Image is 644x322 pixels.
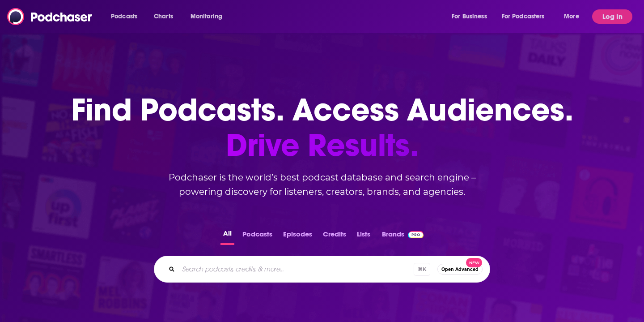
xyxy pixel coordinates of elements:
button: All [220,228,234,245]
div: Search podcasts, credits, & more... [154,256,490,283]
span: Charts [154,10,173,23]
h1: Find Podcasts. Access Audiences. [71,92,573,163]
button: Log In [592,9,632,24]
button: open menu [445,9,498,24]
button: Episodes [280,228,315,245]
span: Open Advanced [441,267,479,272]
button: open menu [184,9,234,24]
button: open menu [558,9,590,24]
button: Lists [354,228,373,245]
button: Podcasts [240,228,275,245]
span: Drive Results. [71,128,573,163]
button: Credits [320,228,349,245]
a: BrandsPodchaser Pro [382,228,424,245]
input: Search podcasts, credits, & more... [178,262,414,276]
h2: Podchaser is the world’s best podcast database and search engine – powering discovery for listene... [143,170,501,199]
img: Podchaser Pro [408,231,424,238]
button: open menu [496,9,558,24]
span: New [466,258,482,267]
span: Podcasts [111,10,137,23]
span: For Business [452,10,487,23]
span: Monitoring [191,10,222,23]
a: Charts [148,9,178,24]
span: ⌘ K [414,263,430,276]
span: For Podcasters [502,10,545,23]
span: More [564,10,579,23]
button: open menu [105,9,149,24]
button: Open AdvancedNew [437,264,483,275]
img: Podchaser - Follow, Share and Rate Podcasts [7,8,93,25]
